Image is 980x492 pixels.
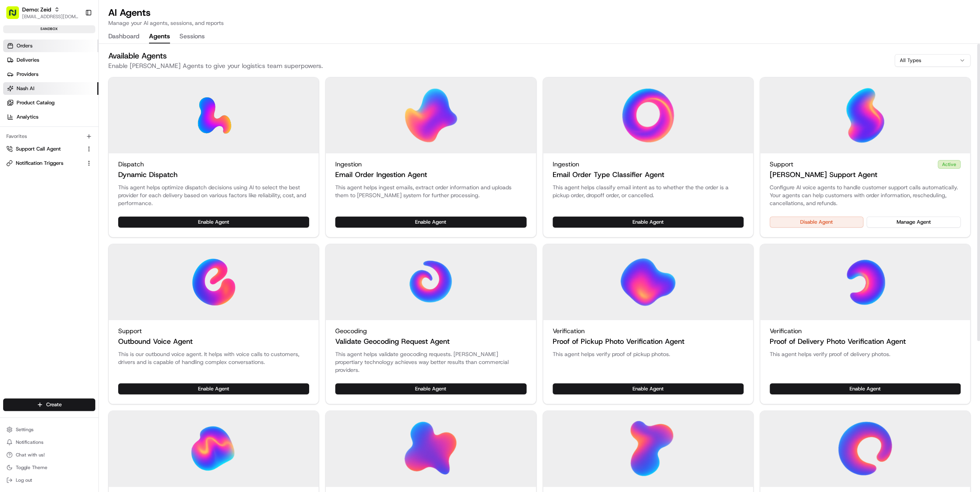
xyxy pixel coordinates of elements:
[17,71,38,78] span: Providers
[21,51,130,59] input: Clear
[335,336,449,347] h3: Validate Geocoding Request Agent
[335,217,526,228] button: Enable Agent
[17,85,34,92] span: Nash AI
[3,40,98,52] a: Orders
[108,61,323,71] p: Enable [PERSON_NAME] Agents to give your logistics team superpowers.
[938,160,961,169] div: Active
[402,87,459,144] img: Email Order Ingestion Agent
[770,383,961,394] button: Enable Agent
[335,160,526,169] div: Ingestion
[770,336,906,347] h3: Proof of Delivery Photo Verification Agent
[3,462,95,473] button: Toggle Theme
[27,83,100,89] div: We're available if you need us!
[335,183,526,199] p: This agent helps ingest emails, extract order information and uploads them to [PERSON_NAME] syste...
[553,217,744,228] button: Enable Agent
[3,475,95,486] button: Log out
[553,160,744,169] div: Ingestion
[108,30,140,43] button: Dashboard
[335,169,427,180] h3: Email Order Ingestion Agent
[118,217,309,228] button: Enable Agent
[3,449,95,460] button: Chat with us!
[179,30,205,43] button: Sessions
[836,254,893,311] img: Proof of Delivery Photo Verification Agent
[108,6,224,19] h1: AI Agents
[335,326,526,336] div: Geocoding
[619,420,676,477] img: Summarization Agent
[3,96,98,109] a: Product Catalog
[118,183,309,207] p: This agent helps optimize dispatch decisions using AI to select the best provider for each delive...
[16,439,43,445] span: Notifications
[17,99,55,106] span: Product Catalog
[118,160,309,169] div: Dispatch
[770,350,961,358] p: This agent helps verify proof of delivery photos.
[3,398,95,411] button: Create
[335,350,526,374] p: This agent helps validate geocoding requests. [PERSON_NAME] propertiary technology achieves way b...
[553,183,744,199] p: This agent helps classify email intent as to whether the the order is a pickup order, dropoff ord...
[56,133,96,139] a: Powered byPylon
[75,114,127,122] span: API Documentation
[16,426,34,433] span: Settings
[553,350,744,358] p: This agent helps verify proof of pickup photos.
[3,25,95,33] div: sandbox
[27,75,130,83] div: Start new chat
[553,383,744,394] button: Enable Agent
[3,54,98,66] a: Deliveries
[67,115,73,121] div: 💻
[3,68,98,81] a: Providers
[553,336,684,347] h3: Proof of Pickup Photo Verification Agent
[185,420,242,477] img: Signature Photo Verification Agent
[118,383,309,394] button: Enable Agent
[118,350,309,366] p: This is our outbound voice agent. It helps with voice calls to customers, drivers and is capable ...
[64,111,130,125] a: 💻API Documentation
[619,87,676,144] img: Email Order Type Classifier Agent
[3,3,82,22] button: Demo: Zeid[EMAIL_ADDRESS][DOMAIN_NAME]
[553,326,744,336] div: Verification
[118,336,193,347] h3: Outbound Voice Agent
[8,115,14,121] div: 📗
[134,77,144,87] button: Start new chat
[79,134,96,139] span: Pylon
[185,87,242,144] img: Dynamic Dispatch
[3,143,95,155] button: Support Call Agent
[770,169,877,180] h3: [PERSON_NAME] Support Agent
[17,57,39,64] span: Deliveries
[118,326,309,336] div: Support
[16,160,63,167] span: Notification Triggers
[402,254,459,311] img: Validate Geocoding Request Agent
[16,145,61,153] span: Support Call Agent
[8,75,22,89] img: 1736555255976-a54dd68f-1ca7-489b-9aae-adbdc363a1c4
[770,217,864,228] button: Disable Agent
[6,160,83,167] a: Notification Triggers
[867,217,961,228] button: Manage Agent
[3,111,98,123] a: Analytics
[770,160,961,169] div: Support
[108,50,323,61] h2: Available Agents
[46,401,62,408] span: Create
[3,437,95,448] button: Notifications
[402,420,459,477] img: Smart Reassignment Agent
[3,82,98,95] a: Nash AI
[6,145,83,153] a: Support Call Agent
[22,6,51,13] button: Demo: Zeid
[335,383,526,394] button: Enable Agent
[770,183,961,207] p: Configure AI voice agents to handle customer support calls automatically. Your agents can help cu...
[619,254,676,311] img: Proof of Pickup Photo Verification Agent
[770,326,961,336] div: Verification
[8,8,24,23] img: Nash
[108,19,224,27] p: Manage your AI agents, sessions, and reports
[836,420,893,477] img: Feedback Report Agent
[118,169,177,180] h3: Dynamic Dispatch
[5,111,64,125] a: 📗Knowledge Base
[3,157,95,170] button: Notification Triggers
[17,113,38,121] span: Analytics
[22,13,79,20] button: [EMAIL_ADDRESS][DOMAIN_NAME]
[16,477,32,483] span: Log out
[185,254,242,311] img: Outbound Voice Agent
[17,42,32,49] span: Orders
[553,169,664,180] h3: Email Order Type Classifier Agent
[16,464,47,471] span: Toggle Theme
[3,130,95,143] div: Favorites
[3,424,95,435] button: Settings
